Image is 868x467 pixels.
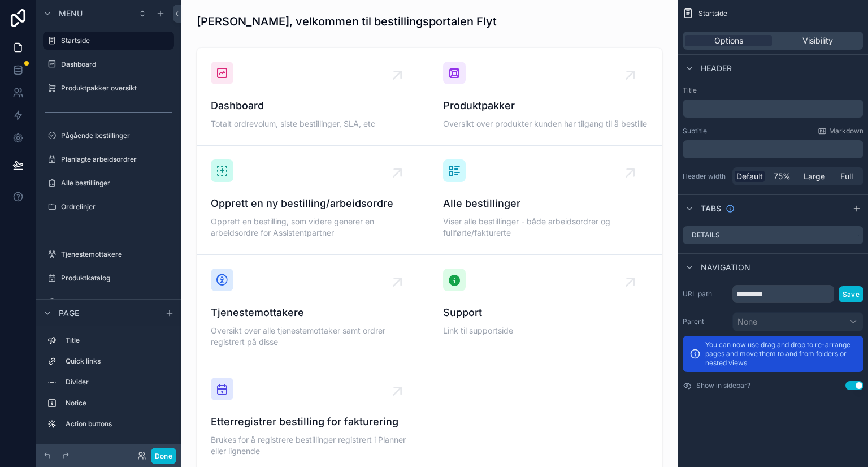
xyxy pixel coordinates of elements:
[61,131,172,140] label: Pågående bestillinger
[696,381,750,390] label: Show in sidebar?
[701,63,732,74] span: Header
[701,262,750,273] span: Navigation
[66,399,170,408] label: Notice
[692,231,720,240] label: Details
[66,420,170,429] label: Action buttons
[43,174,174,192] a: Alle bestillinger
[43,269,174,287] a: Produktkatalog
[683,127,707,136] label: Subtitle
[683,317,728,326] label: Parent
[61,84,172,93] label: Produktpakker oversikt
[732,312,863,331] button: None
[701,203,721,214] span: Tabs
[61,250,172,259] label: Tjenestemottakere
[774,171,791,182] span: 75%
[36,326,181,444] div: scrollable content
[829,127,863,136] span: Markdown
[66,378,170,387] label: Divider
[714,35,743,46] span: Options
[43,55,174,73] a: Dashboard
[61,36,167,45] label: Startside
[705,340,857,367] p: You can now use drag and drop to re-arrange pages and move them to and from folders or nested views
[59,8,83,19] span: Menu
[839,286,863,302] button: Save
[43,79,174,97] a: Produktpakker oversikt
[736,171,763,182] span: Default
[59,308,79,319] span: Page
[43,293,174,311] a: Tilgangsbrukere
[43,198,174,216] a: Ordrelinjer
[818,127,863,136] a: Markdown
[66,336,170,345] label: Title
[683,172,728,181] label: Header width
[61,297,172,306] label: Tilgangsbrukere
[61,274,172,283] label: Produktkatalog
[43,150,174,168] a: Planlagte arbeidsordrer
[66,357,170,366] label: Quick links
[737,316,757,327] span: None
[43,127,174,145] a: Pågående bestillinger
[61,155,172,164] label: Planlagte arbeidsordrer
[683,289,728,299] label: URL path
[802,35,833,46] span: Visibility
[840,171,853,182] span: Full
[683,86,863,95] label: Title
[61,202,172,211] label: Ordrelinjer
[683,100,863,118] div: scrollable content
[683,140,863,158] div: scrollable content
[804,171,825,182] span: Large
[698,9,727,18] span: Startside
[43,245,174,263] a: Tjenestemottakere
[43,32,174,50] a: Startside
[61,179,172,188] label: Alle bestillinger
[151,448,176,464] button: Done
[61,60,172,69] label: Dashboard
